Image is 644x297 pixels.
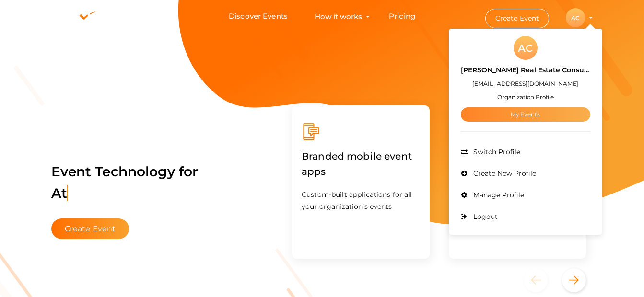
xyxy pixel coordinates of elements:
label: [PERSON_NAME] Real Estate Consultant [461,65,590,76]
div: AC [566,8,585,27]
span: At [51,185,68,201]
label: Event Technology for [51,149,199,216]
p: Custom-built applications for all your organization’s events [302,189,420,213]
span: Create New Profile [471,169,536,178]
div: AC [514,36,538,60]
small: Organization Profile [497,93,554,101]
button: Create Event [485,9,550,28]
a: Branded mobile event apps [302,168,420,177]
a: My Events [461,107,590,122]
span: Logout [471,212,498,221]
a: Pricing [389,8,415,25]
profile-pic: AC [566,14,585,22]
span: Switch Profile [471,148,520,156]
button: Previous [524,268,560,292]
label: Branded mobile event apps [302,141,420,186]
span: Manage Profile [471,191,524,199]
button: How it works [312,8,365,25]
label: [EMAIL_ADDRESS][DOMAIN_NAME] [472,78,578,89]
button: AC [563,8,588,28]
button: Create Event [51,218,129,239]
a: Discover Events [229,8,288,25]
button: Next [562,268,586,292]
